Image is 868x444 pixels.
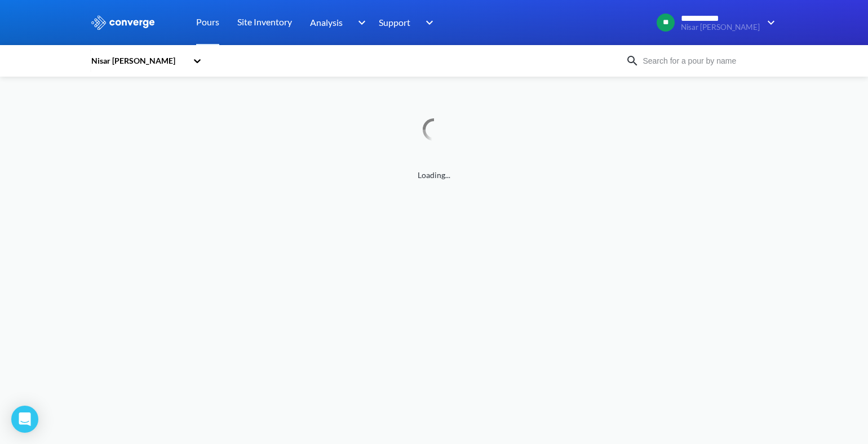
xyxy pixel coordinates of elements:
div: Nisar [PERSON_NAME] [90,55,187,67]
img: downArrow.svg [418,16,436,29]
img: icon-search.svg [626,54,639,68]
span: Loading... [90,169,778,181]
img: logo_ewhite.svg [90,15,156,30]
img: downArrow.svg [760,16,778,29]
div: Open Intercom Messenger [11,406,38,433]
img: downArrow.svg [351,16,369,29]
span: Nisar [PERSON_NAME] [681,23,760,32]
span: Support [379,15,410,29]
span: Analysis [310,15,343,29]
input: Search for a pour by name [639,55,776,67]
